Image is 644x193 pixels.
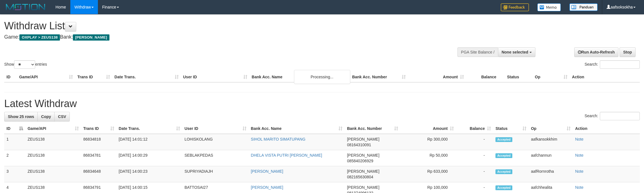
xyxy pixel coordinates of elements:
td: aafchannun [529,150,573,166]
td: 86834781 [81,150,116,166]
th: Bank Acc. Name: activate to sort column ascending [249,123,345,134]
a: Run Auto-Refresh [574,47,618,57]
a: Note [575,185,584,190]
th: ID: activate to sort column descending [4,123,25,134]
th: ID [4,72,17,82]
td: ZEUS138 [25,150,81,166]
th: Status [505,72,533,82]
a: [PERSON_NAME] [251,185,283,190]
a: Stop [620,47,636,57]
th: Op: activate to sort column ascending [529,123,573,134]
td: - [456,166,493,182]
span: Accepted [495,185,512,190]
span: OXPLAY > ZEUS138 [19,34,60,41]
img: MOTION_logo.png [4,3,47,11]
th: Status: activate to sort column ascending [493,123,529,134]
td: 86834648 [81,166,116,182]
img: panduan.png [569,3,598,11]
input: Search: [600,60,640,69]
a: Show 25 rows [4,112,38,121]
td: [DATE] 14:00:23 [116,166,182,182]
td: ZEUS138 [25,134,81,150]
th: Bank Acc. Name [250,72,350,82]
a: Note [575,137,584,141]
label: Show entries [4,60,47,69]
th: User ID: activate to sort column ascending [182,123,249,134]
span: Show 25 rows [8,114,34,119]
th: Amount [408,72,466,82]
td: [DATE] 14:01:12 [116,134,182,150]
div: PGA Site Balance / [457,47,498,57]
td: Rp 50,000 [400,150,456,166]
td: SEBLAKPEDAS [182,150,249,166]
th: Bank Acc. Number: activate to sort column ascending [345,123,400,134]
td: Rp 300,000 [400,134,456,150]
button: None selected [498,47,535,57]
a: CSV [54,112,70,121]
span: [PERSON_NAME] [347,185,379,190]
h1: Latest Withdraw [4,98,640,109]
a: DHELA VISTA PUTRI [PERSON_NAME] [251,153,322,157]
th: Balance: activate to sort column ascending [456,123,493,134]
a: SIHOL MARITO SIMATUPANG [251,137,306,141]
span: [PERSON_NAME] [347,169,379,174]
label: Search: [585,112,640,120]
td: 1 [4,134,25,150]
img: Feedback.jpg [501,3,529,11]
span: [PERSON_NAME] [347,137,379,141]
span: [PERSON_NAME] [73,34,109,41]
td: - [456,150,493,166]
span: Accepted [495,137,512,142]
span: Copy 085840206929 to clipboard [347,159,373,163]
label: Search: [585,60,640,69]
th: Date Trans.: activate to sort column ascending [116,123,182,134]
span: Accepted [495,153,512,158]
a: [PERSON_NAME] [251,169,283,174]
a: Note [575,169,584,174]
th: User ID [181,72,250,82]
td: 2 [4,150,25,166]
th: Balance [466,72,505,82]
td: Rp 633,000 [400,166,456,182]
span: Copy 08164310091 to clipboard [347,143,371,147]
td: - [456,134,493,150]
span: Copy 082165630804 to clipboard [347,175,373,179]
span: [PERSON_NAME] [347,153,379,157]
a: Note [575,153,584,157]
th: Trans ID [75,72,112,82]
th: Op [533,72,570,82]
td: aafkansokkhim [529,134,573,150]
th: Action [573,123,640,134]
th: Trans ID: activate to sort column ascending [81,123,116,134]
div: Processing... [294,70,350,84]
th: Date Trans. [112,72,181,82]
a: Copy [37,112,55,121]
input: Search: [600,112,640,120]
span: Accepted [495,169,512,174]
h4: Game: Bank: [4,34,424,40]
td: 3 [4,166,25,182]
span: CSV [58,114,66,119]
th: Action [570,72,640,82]
td: 86834818 [81,134,116,150]
td: ZEUS138 [25,166,81,182]
th: Game/API: activate to sort column ascending [25,123,81,134]
td: LOHISKOLANG [182,134,249,150]
img: Button%20Memo.svg [537,3,561,11]
span: None selected [502,50,528,54]
th: Game/API [17,72,75,82]
h1: Withdraw List [4,20,424,32]
td: SUPRIYADIAJH [182,166,249,182]
th: Bank Acc. Number [350,72,408,82]
td: [DATE] 14:00:29 [116,150,182,166]
select: Showentries [14,60,35,69]
td: aafRornrotha [529,166,573,182]
th: Amount: activate to sort column ascending [400,123,456,134]
span: Copy [41,114,51,119]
